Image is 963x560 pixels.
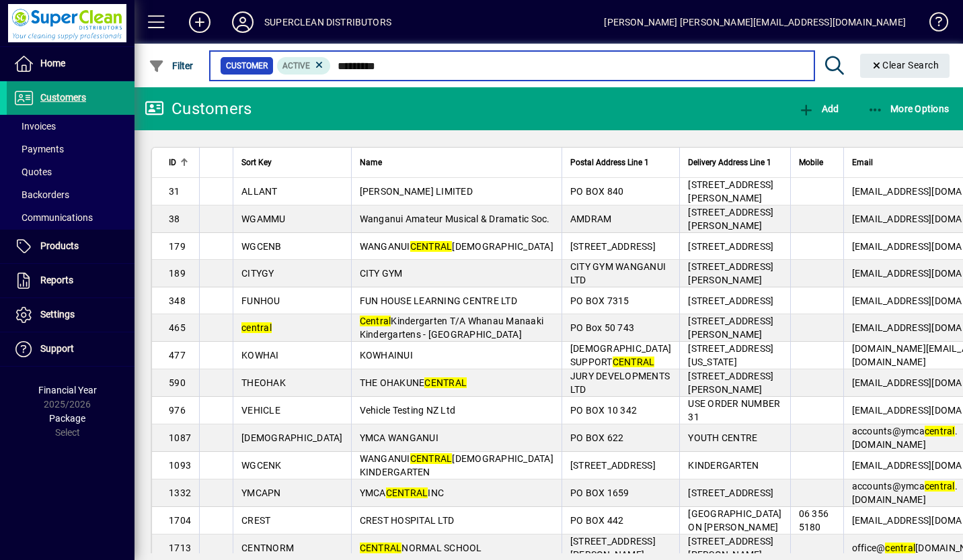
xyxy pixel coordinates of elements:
span: FUNHOU [241,295,280,306]
span: PO BOX 7315 [570,295,629,306]
span: 06 356 5180 [799,508,829,532]
span: CITY GYM WANGANUI LTD [570,261,666,285]
a: Products [7,230,134,263]
span: Customers [40,92,86,103]
span: THE OHAKUNE [360,377,467,388]
span: [STREET_ADDRESS][PERSON_NAME] [688,261,773,285]
button: Add [178,10,221,34]
span: [STREET_ADDRESS][PERSON_NAME] [688,179,773,203]
div: SUPERCLEAN DISTRIBUTORS [264,11,391,33]
span: Filter [149,60,194,71]
span: AMDRAM [570,214,612,224]
span: [STREET_ADDRESS][PERSON_NAME] [688,371,773,395]
span: Kindergarten T/A Whanau Manaaki Kindergartens - [GEOGRAPHIC_DATA] [360,316,544,340]
a: Reports [7,264,134,297]
button: Filter [145,54,197,78]
span: Financial Year [38,385,97,395]
span: PO BOX 10 342 [570,405,637,416]
span: YMCAPN [241,487,281,498]
em: central [885,543,915,553]
span: FUN HOUSE LEARNING CENTRE LTD [360,295,517,306]
span: Add [798,103,839,114]
span: 38 [169,214,180,224]
span: Vehicle Testing NZ Ltd [360,405,456,416]
div: [PERSON_NAME] [PERSON_NAME][EMAIL_ADDRESS][DOMAIN_NAME] [604,11,906,33]
em: Central [360,316,391,326]
span: WGCENK [241,460,282,471]
button: Clear [860,54,950,78]
span: CREST HOSPITAL LTD [360,515,455,526]
span: Support [40,343,74,354]
em: central [925,481,955,492]
a: Quotes [7,160,134,183]
span: Active [282,61,310,71]
span: WGCENB [241,241,282,252]
span: 1332 [169,487,191,498]
span: Settings [40,309,75,320]
span: KINDERGARTEN [688,460,759,471]
a: Knowledge Base [919,3,946,46]
span: YMCA INC [360,487,445,498]
span: 477 [169,350,186,361]
span: Package [49,413,85,424]
span: 1704 [169,515,191,526]
span: [STREET_ADDRESS] [570,460,656,471]
span: Name [360,155,382,170]
span: 1713 [169,543,191,553]
span: ID [169,155,176,170]
span: [STREET_ADDRESS][US_STATE] [688,343,773,367]
button: More Options [864,97,953,121]
span: Home [40,58,65,68]
span: PO BOX 442 [570,515,624,526]
span: Reports [40,275,73,285]
em: CENTRAL [360,543,402,553]
span: 348 [169,295,186,306]
a: Invoices [7,115,134,138]
span: [STREET_ADDRESS][PERSON_NAME] [688,316,773,340]
div: Mobile [799,155,835,170]
span: VEHICLE [241,405,280,416]
div: ID [169,155,191,170]
span: [DEMOGRAPHIC_DATA] [241,432,343,443]
span: Quotes [13,167,52,177]
span: KOWHAI [241,350,279,361]
span: [STREET_ADDRESS] [570,241,656,252]
a: Support [7,332,134,366]
span: PO BOX 840 [570,186,624,197]
div: Name [360,155,553,170]
button: Add [795,97,842,121]
span: [PERSON_NAME] LIMITED [360,186,473,197]
span: 189 [169,268,186,279]
span: Payments [13,144,64,154]
span: PO Box 50 743 [570,322,634,333]
span: WANGANUI [DEMOGRAPHIC_DATA] KINDERGARTEN [360,453,553,477]
span: 179 [169,241,186,252]
em: CENTRAL [386,487,428,498]
span: YOUTH CENTRE [688,432,757,443]
em: CENTRAL [613,357,655,367]
span: 465 [169,322,186,333]
span: Clear Search [871,60,939,71]
span: NORMAL SCHOOL [360,543,482,553]
span: YMCA WANGANUI [360,432,438,443]
span: [DEMOGRAPHIC_DATA] SUPPORT [570,343,672,367]
span: CITY GYM [360,268,403,279]
span: 31 [169,186,180,197]
a: Backorders [7,183,134,206]
em: central [925,426,955,436]
em: CENTRAL [424,377,467,388]
span: WANGANUI [DEMOGRAPHIC_DATA] [360,241,553,252]
a: Settings [7,298,134,332]
span: PO BOX 622 [570,432,624,443]
span: CREST [241,515,270,526]
span: THEOHAK [241,377,286,388]
span: 590 [169,377,186,388]
span: [STREET_ADDRESS][PERSON_NAME] [688,536,773,560]
span: [STREET_ADDRESS][PERSON_NAME] [688,207,773,231]
span: accounts@ymca .[DOMAIN_NAME] [852,481,958,505]
span: 1093 [169,460,191,471]
span: USE ORDER NUMBER 31 [688,398,780,422]
span: 976 [169,405,186,416]
span: Sort Key [241,155,272,170]
span: [GEOGRAPHIC_DATA] ON [PERSON_NAME] [688,508,781,532]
